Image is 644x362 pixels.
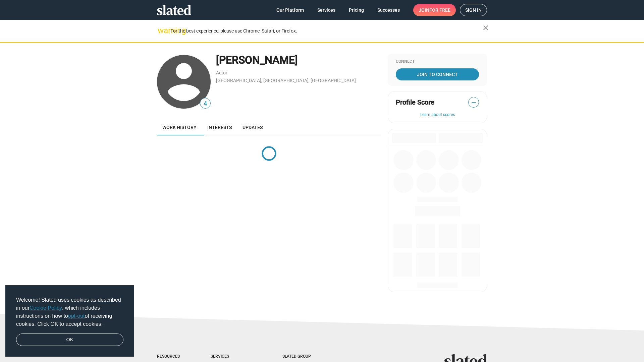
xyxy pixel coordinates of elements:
a: Cookie Policy [30,305,62,311]
span: Welcome! Slated uses cookies as described in our , which includes instructions on how to of recei... [16,296,123,328]
a: Pricing [343,4,369,16]
div: [PERSON_NAME] [216,53,381,67]
div: cookieconsent [5,285,134,357]
a: Successes [372,4,405,16]
button: Learn about scores [396,112,479,118]
a: Join To Connect [396,68,479,80]
span: Pricing [349,4,364,16]
span: Our Platform [276,4,304,16]
a: [GEOGRAPHIC_DATA], [GEOGRAPHIC_DATA], [GEOGRAPHIC_DATA] [216,78,356,83]
span: 4 [200,99,210,108]
mat-icon: close [482,24,490,32]
a: Joinfor free [413,4,456,16]
span: for free [429,4,450,16]
a: Services [312,4,341,16]
a: Our Platform [271,4,309,16]
div: For the best experience, please use Chrome, Safari, or Firefox. [170,26,483,36]
span: Join [419,4,450,16]
div: Resources [157,354,184,359]
a: Work history [157,119,202,135]
div: Services [211,354,256,359]
a: Actor [216,70,227,75]
div: Slated Group [282,354,328,359]
span: Successes [377,4,400,16]
span: — [469,98,479,107]
span: Services [317,4,335,16]
span: Interests [207,125,232,130]
a: opt-out [68,313,85,319]
span: Work history [162,125,197,130]
span: Join To Connect [397,68,478,80]
a: Updates [237,119,268,135]
span: Sign in [465,4,482,16]
div: Connect [396,59,479,64]
mat-icon: warning [158,26,166,35]
span: Profile Score [396,98,434,107]
a: Sign in [460,4,487,16]
a: Interests [202,119,237,135]
span: Updates [243,125,263,130]
a: dismiss cookie message [16,334,123,346]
